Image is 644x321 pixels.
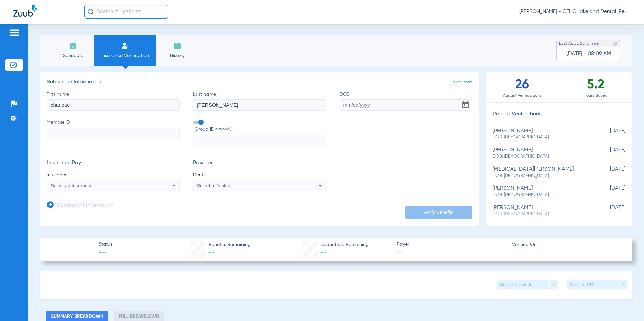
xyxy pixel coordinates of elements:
span: [DATE] - 08:09 AM [566,50,611,57]
label: First name [47,91,180,111]
input: Last name [193,99,326,111]
h3: Subscriber Information [47,79,472,86]
h3: Recent Verifications [486,111,632,118]
span: Select a Dentist [197,183,230,188]
span: [PERSON_NAME] - CFHC Lakeland Dental (Peds) [519,8,631,15]
span: DOB: [DEMOGRAPHIC_DATA] [493,134,592,140]
div: [PERSON_NAME] [493,147,592,159]
span: -- [512,249,519,256]
span: DOB: [DEMOGRAPHIC_DATA] [493,173,592,179]
span: Deductible Remaining [320,241,369,248]
span: Insurance Verification [99,52,151,59]
span: -- [397,248,506,257]
span: DOB: [DEMOGRAPHIC_DATA] [493,154,592,160]
div: [PERSON_NAME] [493,185,592,198]
span: [DATE] [592,185,625,198]
div: [PERSON_NAME] [493,128,592,140]
input: Member ID [47,128,180,139]
small: (optional) [214,126,231,133]
label: DOB [340,91,472,111]
img: hamburger-icon [9,29,20,37]
span: Verified On [512,241,621,248]
span: [DATE] [592,128,625,140]
iframe: Chat Widget [610,289,644,321]
span: Benefits Remaining [208,241,251,248]
input: DOBOpen calendar [340,99,472,111]
span: Dentist [193,172,326,178]
img: History [173,42,182,50]
span: clear form [453,79,472,86]
button: Verify Benefits [405,206,472,219]
div: 5.2 [559,72,632,102]
span: History [161,52,193,59]
span: -- [208,250,215,256]
button: Open calendar [459,98,472,112]
img: Search Icon [88,9,94,15]
span: August Verifications [486,92,559,99]
img: Manual Insurance Verification [121,42,129,50]
h3: Dependent Information [57,202,114,209]
span: Group ID [195,126,326,133]
span: -- [320,250,326,256]
span: Hours Saved [559,92,632,99]
span: Select an Insurance [51,183,93,188]
div: 26 [486,72,559,102]
div: [MEDICAL_DATA][PERSON_NAME] [493,166,592,179]
span: Status [99,241,112,248]
label: Member ID [47,119,180,147]
img: Schedule [69,42,77,50]
span: Schedule [57,52,89,59]
img: last sync help info [613,41,618,46]
input: Search for patients [84,5,168,19]
span: [DATE] [592,147,625,159]
img: Zuub Logo [13,5,37,17]
span: [DATE] [592,205,625,217]
span: Payer [397,241,506,248]
span: Last Appt. Sync Time: [559,40,600,47]
span: Insurance [47,172,180,178]
span: DOB: [DEMOGRAPHIC_DATA] [493,192,592,198]
span: [DATE] [592,166,625,179]
input: First name [47,99,180,111]
span: -- [99,248,112,258]
h3: Provider [193,160,326,167]
h3: Insurance Payer [47,160,180,167]
div: [PERSON_NAME] [493,205,592,217]
label: Last name [193,91,326,111]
